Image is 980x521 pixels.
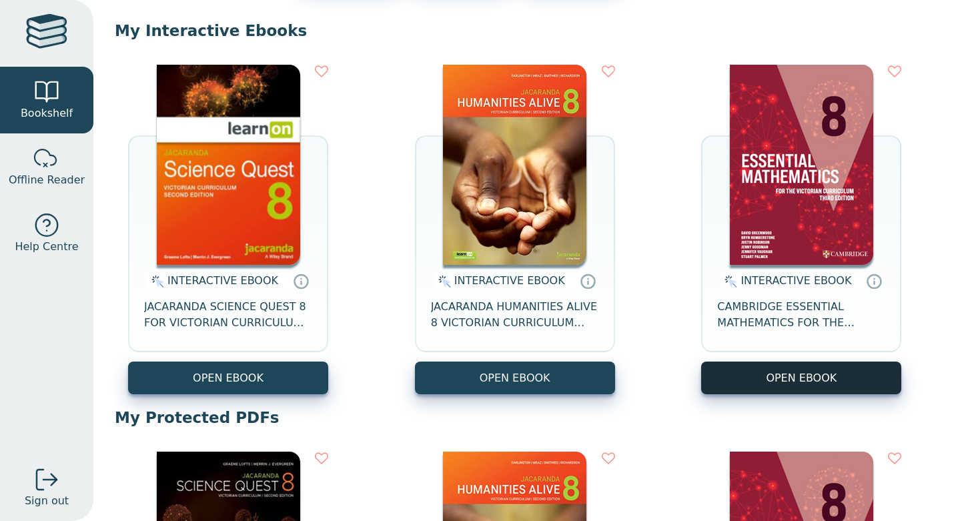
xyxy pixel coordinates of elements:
span: INTERACTIVE EBOOK [167,274,278,287]
img: fffb2005-5288-ea11-a992-0272d098c78b.png [157,65,300,265]
span: Sign out [25,493,69,509]
img: interactive.svg [720,274,737,290]
img: interactive.svg [147,274,164,290]
span: JACARANDA SCIENCE QUEST 8 FOR VICTORIAN CURRICULUM LEARNON 2E EBOOK [144,299,312,331]
a: Interactive eBooks are accessed online via the publisher’s portal. They contain interactive resou... [293,273,309,289]
span: INTERACTIVE EBOOK [454,274,565,287]
span: INTERACTIVE EBOOK [741,274,851,287]
span: Offline Reader [9,172,85,188]
img: bee2d5d4-7b91-e911-a97e-0272d098c78b.jpg [443,65,586,265]
img: interactive.svg [434,274,451,290]
span: Bookshelf [21,105,73,121]
a: Interactive eBooks are accessed online via the publisher’s portal. They contain interactive resou... [580,273,596,289]
span: CAMBRIDGE ESSENTIAL MATHEMATICS FOR THE VICTORIAN CURRICULUM YEAR 8 EBOOK 3E [717,299,885,331]
p: My Protected PDFs [115,408,959,428]
a: Interactive eBooks are accessed online via the publisher’s portal. They contain interactive resou... [866,273,882,289]
span: JACARANDA HUMANITIES ALIVE 8 VICTORIAN CURRICULUM LEARNON EBOOK 2E [431,299,599,331]
span: Help Centre [15,239,78,255]
button: OPEN EBOOK [701,362,901,394]
button: OPEN EBOOK [415,362,615,394]
p: My Interactive Ebooks [115,21,959,41]
img: bedfc1f2-ad15-45fb-9889-51f3863b3b8f.png [730,65,873,265]
button: OPEN EBOOK [128,362,328,394]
